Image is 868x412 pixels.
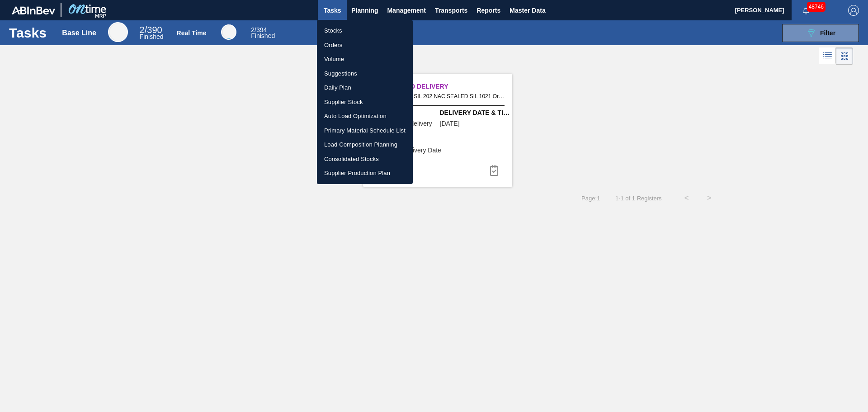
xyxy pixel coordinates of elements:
[317,66,413,81] a: Suggestions
[317,152,413,166] a: Consolidated Stocks
[317,52,413,66] a: Volume
[317,81,413,95] a: Daily Plan
[317,166,413,180] a: Supplier Production Plan
[317,109,413,123] a: Auto Load Optimization
[317,137,413,152] a: Load Composition Planning
[317,95,413,109] a: Supplier Stock
[317,123,413,138] a: Primary Material Schedule List
[317,24,413,38] a: Stocks
[317,38,413,52] a: Orders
